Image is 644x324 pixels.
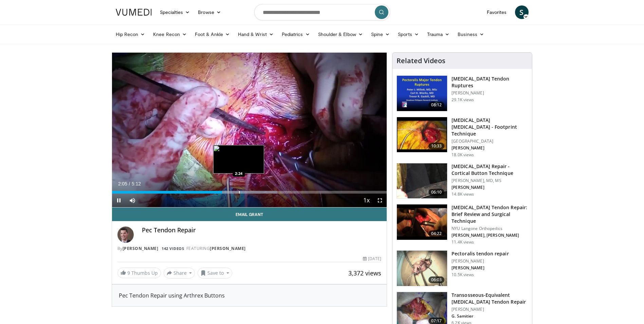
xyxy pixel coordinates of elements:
[452,258,509,264] p: [PERSON_NAME]
[119,291,380,300] div: Pec Tendon Repair using Arthrex Buttons
[452,152,474,158] p: 18.0K views
[423,28,454,41] a: Trauma
[452,145,528,151] p: [PERSON_NAME]
[198,268,232,278] button: Save to
[515,5,529,19] a: S
[112,191,387,194] div: Progress Bar
[117,227,134,243] img: Avatar
[191,28,234,41] a: Foot & Ankle
[452,272,474,277] p: 10.5K views
[452,163,528,177] h3: [MEDICAL_DATA] Repair - Cortical Button Technique
[367,28,394,41] a: Spine
[452,292,528,305] h3: Transosseous-Equivalent [MEDICAL_DATA] Tendon Repair
[149,28,191,41] a: Knee Recon
[397,204,528,245] a: 04:22 [MEDICAL_DATA] Tendon Repair: Brief Review and Surgical Technique NYU Langone Orthopedics [...
[397,75,528,111] a: 08:12 [MEDICAL_DATA] Tendon Ruptures [PERSON_NAME] 29.1K views
[117,246,382,252] div: By FEATURING
[118,181,127,186] span: 2:05
[452,265,509,271] p: [PERSON_NAME]
[394,28,423,41] a: Sports
[428,230,445,237] span: 04:22
[116,9,152,16] img: VuMedi Logo
[129,181,130,186] span: /
[127,270,130,276] span: 9
[397,57,445,65] h4: Related Videos
[112,53,387,208] video-js: Video Player
[452,239,474,245] p: 11.4K views
[373,194,387,207] button: Fullscreen
[363,256,381,262] div: [DATE]
[278,28,314,41] a: Pediatrics
[156,5,194,19] a: Specialties
[452,204,528,224] h3: [MEDICAL_DATA] Tendon Repair: Brief Review and Surgical Technique
[452,97,474,103] p: 29.1K views
[428,102,445,108] span: 08:12
[483,5,511,19] a: Favorites
[428,189,445,196] span: 06:10
[452,233,528,238] p: [PERSON_NAME], [PERSON_NAME]
[314,28,367,41] a: Shoulder & Elbow
[348,269,381,277] span: 3,372 views
[452,192,474,197] p: 14.8K views
[164,268,195,278] button: Share
[132,181,141,186] span: 5:12
[194,5,225,19] a: Browse
[360,194,373,207] button: Playback Rate
[234,28,278,41] a: Hand & Wrist
[452,226,528,231] p: NYU Langone Orthopedics
[428,276,445,283] span: 06:03
[254,4,390,20] input: Search topics, interventions
[397,76,447,111] img: 159936_0000_1.png.150x105_q85_crop-smart_upscale.jpg
[454,28,488,41] a: Business
[123,246,159,251] a: [PERSON_NAME]
[452,117,528,137] h3: [MEDICAL_DATA] [MEDICAL_DATA] - Footprint Technique
[452,178,528,183] p: [PERSON_NAME], MD, MS
[142,227,382,234] h4: Pec Tendon Repair
[112,208,387,221] a: Email Grant
[160,246,186,251] a: 142 Videos
[397,251,447,286] img: 320463_0002_1.png.150x105_q85_crop-smart_upscale.jpg
[452,185,528,190] p: [PERSON_NAME]
[397,117,528,158] a: 10:33 [MEDICAL_DATA] [MEDICAL_DATA] - Footprint Technique [GEOGRAPHIC_DATA] [PERSON_NAME] 18.0K v...
[213,145,264,174] img: image.jpeg
[112,28,149,41] a: Hip Recon
[117,268,161,278] a: 9 Thumbs Up
[397,204,447,240] img: E-HI8y-Omg85H4KX4xMDoxOmdtO40mAx.150x105_q85_crop-smart_upscale.jpg
[428,143,445,149] span: 10:33
[397,117,447,152] img: Picture_9_1_3.png.150x105_q85_crop-smart_upscale.jpg
[452,250,509,257] h3: Pectoralis tendon repair
[112,194,126,207] button: Pause
[397,163,528,199] a: 06:10 [MEDICAL_DATA] Repair - Cortical Button Technique [PERSON_NAME], MD, MS [PERSON_NAME] 14.8K...
[452,139,528,144] p: [GEOGRAPHIC_DATA]
[210,246,246,251] a: [PERSON_NAME]
[452,313,528,319] p: G. Samitier
[397,250,528,286] a: 06:03 Pectoralis tendon repair [PERSON_NAME] [PERSON_NAME] 10.5K views
[452,307,528,312] p: [PERSON_NAME]
[397,163,447,199] img: XzOTlMlQSGUnbGTX4xMDoxOjA4MTsiGN.150x105_q85_crop-smart_upscale.jpg
[452,75,528,89] h3: [MEDICAL_DATA] Tendon Ruptures
[126,194,139,207] button: Mute
[452,90,528,96] p: [PERSON_NAME]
